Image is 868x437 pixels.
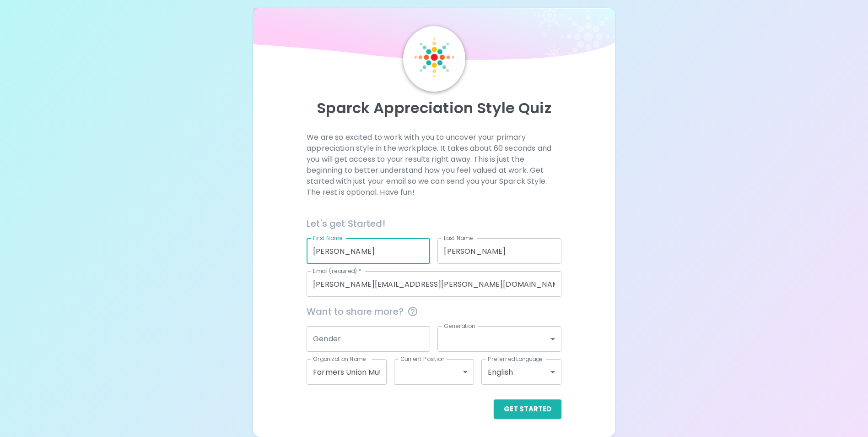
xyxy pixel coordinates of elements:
[407,306,418,317] svg: This information is completely confidential and only used for aggregated appreciation studies at ...
[313,267,361,275] label: Email (required)
[253,8,615,65] img: wave
[414,37,454,77] img: Sparck Logo
[494,399,561,419] button: Get Started
[264,99,604,117] p: Sparck Appreciation Style Quiz
[444,322,475,330] label: Generation
[307,132,561,198] p: We are so excited to work with you to uncover your primary appreciation style in the workplace. I...
[313,234,343,242] label: First Name
[481,359,561,385] div: English
[488,355,543,363] label: Preferred Language
[307,216,561,231] h6: Let's get Started!
[313,355,366,363] label: Organization Name
[307,304,561,319] span: Want to share more?
[444,234,473,242] label: Last Name
[400,355,445,363] label: Current Position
